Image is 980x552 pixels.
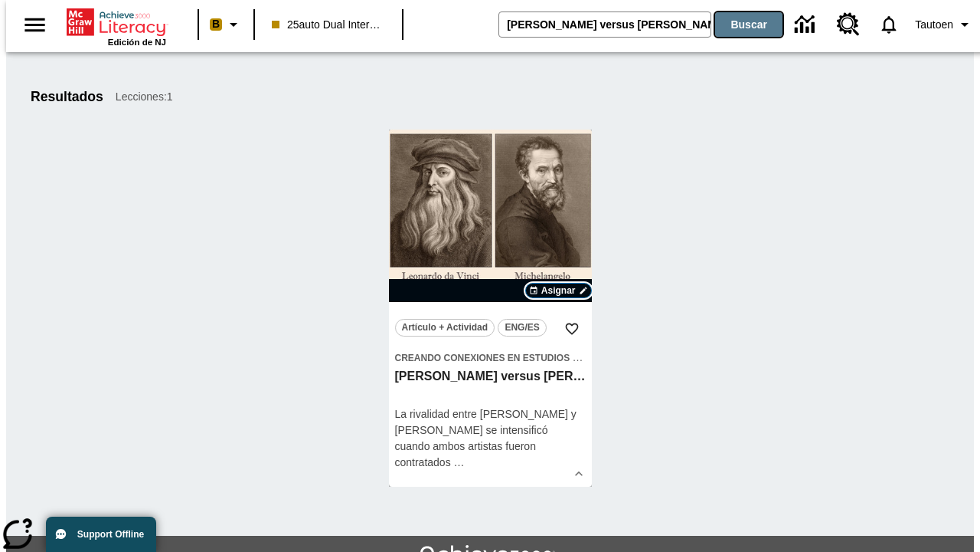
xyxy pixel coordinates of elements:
span: Creando conexiones en Estudios Sociales [395,353,619,363]
h1: Resultados [31,89,103,105]
a: Centro de recursos, Se abrirá en una pestaña nueva. [828,4,869,45]
a: Notificaciones [869,5,909,44]
button: Abrir el menú lateral [12,2,57,48]
a: Centro de información [786,4,828,46]
button: Ver más [567,462,590,485]
button: ENG/ES [498,319,547,337]
a: Portada [67,7,166,38]
span: Edición de NJ [108,38,166,47]
span: Tema: Creando conexiones en Estudios Sociales/Historia universal II [395,350,586,366]
span: Asignar [541,284,576,297]
span: Tautoen [915,17,953,33]
span: Support Offline [77,529,144,540]
button: Boost El color de la clase es melocotón. Cambiar el color de la clase. [204,11,249,38]
input: Buscar campo [499,12,710,37]
button: Asignar Elegir fechas [525,283,592,298]
button: Buscar [715,12,782,37]
span: Lecciones : 1 [116,89,173,105]
button: Support Offline [46,517,156,552]
span: B [212,15,220,34]
h3: Miguel Ángel versus Leonardo [395,369,586,385]
div: La rivalidad entre [PERSON_NAME] y [PERSON_NAME] se intensificó cuando ambos artistas fueron cont... [395,406,586,471]
div: Portada [67,5,166,47]
span: 25auto Dual International [272,17,385,33]
button: Perfil/Configuración [909,11,980,38]
span: Artículo + Actividad [402,320,488,336]
span: … [454,456,465,468]
span: ENG/ES [505,320,539,336]
button: Añadir a mis Favoritas [558,315,586,343]
button: Artículo + Actividad [395,319,495,337]
div: lesson details [389,130,592,487]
